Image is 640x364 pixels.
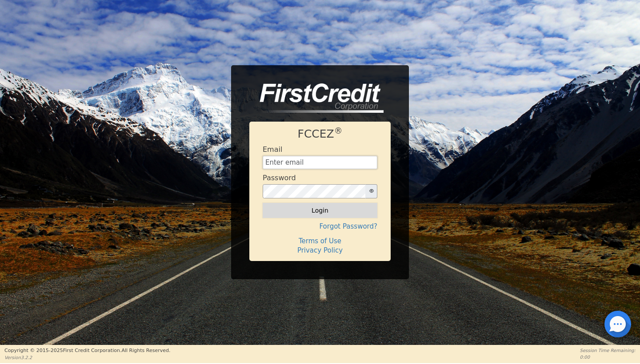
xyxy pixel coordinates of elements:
h4: Privacy Policy [263,246,377,254]
p: Version 3.2.2 [4,354,170,361]
input: Enter email [263,156,377,169]
h1: FCCEZ [263,127,377,141]
span: All Rights Reserved. [121,348,170,353]
h4: Terms of Use [263,237,377,245]
h4: Email [263,145,282,154]
h4: Password [263,174,296,182]
h4: Forgot Password? [263,222,377,230]
button: Login [263,203,377,218]
p: Copyright © 2015- 2025 First Credit Corporation. [4,347,170,355]
img: logo-CMu_cnol.png [249,83,384,113]
sup: ® [334,126,343,135]
p: 0:00 [580,354,636,360]
input: password [263,184,366,198]
p: Session Time Remaining: [580,347,636,354]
